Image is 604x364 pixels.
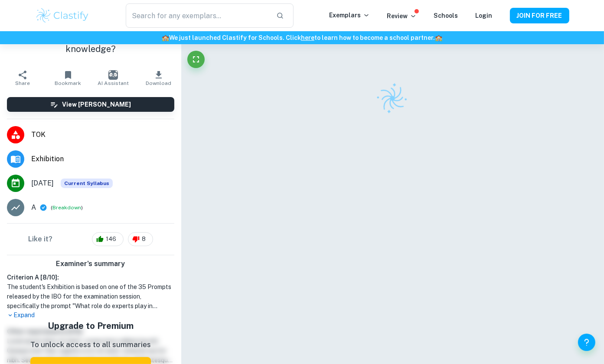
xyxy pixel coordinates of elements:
[31,130,174,140] span: TOK
[301,34,314,41] a: here
[31,202,36,213] p: A
[51,204,83,212] span: ( )
[45,66,90,90] button: Bookmark
[7,311,174,320] p: Expand
[387,11,417,21] p: Review
[3,259,178,269] h6: Examiner's summary
[31,178,54,188] span: [DATE]
[62,100,131,109] h6: View [PERSON_NAME]
[98,80,129,86] span: AI Assistant
[7,273,174,282] h6: Criterion A [ 8 / 10 ]:
[101,235,121,244] span: 146
[330,10,370,20] p: Exemplars
[7,97,174,112] button: View [PERSON_NAME]
[510,8,569,23] button: JOIN FOR FREE
[146,80,171,86] span: Download
[162,34,169,41] span: 🏫
[28,234,52,244] h6: Like it?
[137,235,150,244] span: 8
[55,80,81,86] span: Bookmark
[578,334,595,351] button: Help and Feedback
[187,51,205,68] button: Fullscreen
[476,12,493,19] a: Login
[31,154,174,164] span: Exhibition
[371,77,414,120] img: Clastify logo
[434,12,458,19] a: Schools
[35,7,90,24] img: Clastify logo
[30,319,151,332] h5: Upgrade to Premium
[30,339,151,351] p: To unlock access to all summaries
[91,66,136,90] button: AI Assistant
[136,66,181,90] button: Download
[108,70,118,80] img: AI Assistant
[128,232,153,246] div: 8
[61,179,113,188] div: This exemplar is based on the current syllabus. Feel free to refer to it for inspiration/ideas wh...
[61,179,113,188] span: Current Syllabus
[92,232,124,246] div: 146
[435,34,442,41] span: 🏫
[52,204,81,211] button: Breakdown
[2,33,602,42] h6: We just launched Clastify for Schools. Click to learn how to become a school partner.
[7,282,174,311] h1: The student's Exhibition is based on one of the 35 Prompts released by the IBO for the examinatio...
[15,80,30,86] span: Share
[126,3,269,28] input: Search for any exemplars...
